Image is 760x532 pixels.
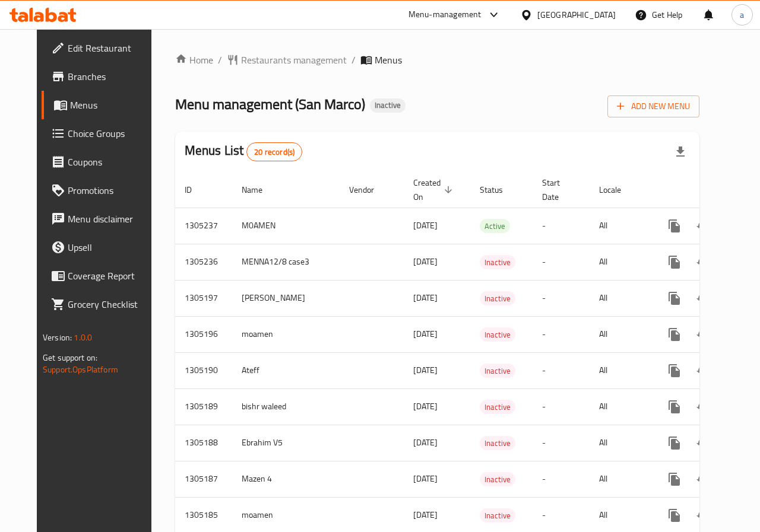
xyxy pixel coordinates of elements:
span: Vendor [349,183,389,197]
span: Branches [68,69,154,84]
td: 1305187 [175,461,232,497]
span: [DATE] [413,326,438,342]
nav: breadcrumb [175,53,699,67]
td: - [533,280,590,316]
button: Change Status [689,501,717,530]
span: Add New Menu [617,99,690,114]
td: 1305196 [175,316,232,352]
button: Add New Menu [607,95,699,117]
div: Inactive [480,327,515,342]
td: moamen [232,316,340,352]
div: Inactive [480,255,515,269]
td: All [590,388,651,425]
button: more [660,320,689,349]
span: Inactive [370,100,406,110]
h2: Menus List [185,142,302,161]
span: Menus [375,53,402,67]
span: [DATE] [413,218,438,233]
td: All [590,352,651,388]
a: Coverage Report [42,262,164,290]
td: Ebrahim V5 [232,425,340,461]
span: a [740,8,744,21]
button: Change Status [689,429,717,457]
td: All [590,208,651,244]
span: [DATE] [413,254,438,269]
span: Inactive [480,328,515,342]
span: Choice Groups [68,126,154,141]
span: Inactive [480,292,515,305]
a: Coupons [42,148,164,176]
td: 1305236 [175,244,232,280]
span: [DATE] [413,435,438,450]
span: Upsell [68,240,154,254]
span: Name [242,183,278,197]
td: 1305189 [175,388,232,425]
span: [DATE] [413,399,438,414]
td: All [590,244,651,280]
span: Coverage Report [68,269,154,283]
button: Change Status [689,320,717,349]
td: All [590,461,651,497]
div: Export file [666,138,695,166]
div: [GEOGRAPHIC_DATA] [537,8,616,21]
button: Change Status [689,248,717,276]
td: - [533,388,590,425]
li: / [218,53,222,67]
td: All [590,316,651,352]
span: Active [480,219,510,233]
button: more [660,465,689,493]
button: Change Status [689,212,717,240]
a: Menu disclaimer [42,205,164,233]
button: Change Status [689,284,717,313]
span: Menu management ( San Marco ) [175,91,365,117]
button: Change Status [689,356,717,385]
div: Inactive [480,436,515,450]
td: 1305197 [175,280,232,316]
span: Grocery Checklist [68,297,154,311]
button: more [660,393,689,421]
div: Inactive [480,364,515,378]
td: 1305188 [175,425,232,461]
span: [DATE] [413,471,438,486]
span: Version: [43,330,72,345]
span: Get support on: [43,350,97,365]
span: Coupons [68,155,154,169]
span: Status [480,183,518,197]
span: Start Date [542,176,575,204]
td: All [590,280,651,316]
td: - [533,208,590,244]
button: more [660,212,689,240]
span: Restaurants management [241,53,347,67]
div: Inactive [480,400,515,414]
a: Support.OpsPlatform [43,362,118,377]
td: - [533,425,590,461]
span: [DATE] [413,362,438,378]
li: / [351,53,356,67]
td: Ateff [232,352,340,388]
td: - [533,316,590,352]
button: more [660,284,689,313]
td: All [590,425,651,461]
td: [PERSON_NAME] [232,280,340,316]
span: 1.0.0 [74,330,92,345]
span: Inactive [480,400,515,414]
span: 20 record(s) [247,146,302,158]
span: Edit Restaurant [68,41,154,55]
span: Locale [599,183,636,197]
a: Choice Groups [42,119,164,148]
span: Inactive [480,473,515,486]
span: Inactive [480,437,515,450]
td: - [533,461,590,497]
span: [DATE] [413,507,438,523]
span: Menu disclaimer [68,212,154,226]
td: M0AMEN [232,208,340,244]
a: Branches [42,62,164,91]
td: - [533,352,590,388]
span: Inactive [480,509,515,523]
span: Inactive [480,364,515,378]
span: Inactive [480,256,515,269]
span: ID [185,183,207,197]
a: Grocery Checklist [42,290,164,318]
button: more [660,248,689,276]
